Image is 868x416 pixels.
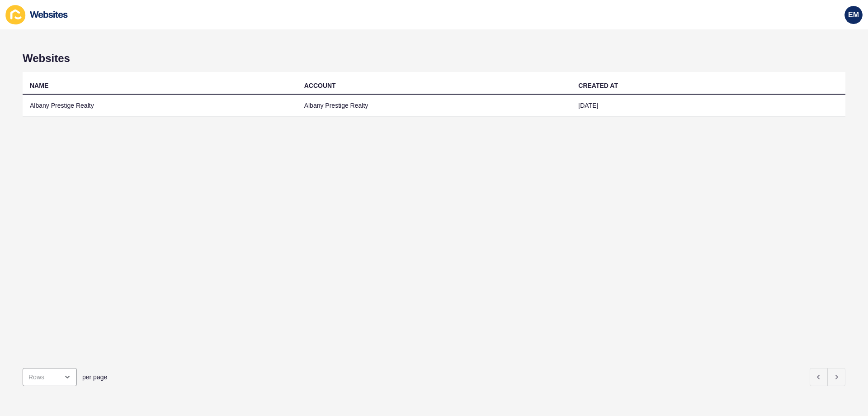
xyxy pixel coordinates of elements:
[578,81,618,90] div: CREATED AT
[23,52,845,65] h1: Websites
[304,81,336,90] div: ACCOUNT
[23,368,77,386] div: open menu
[297,95,571,117] td: Albany Prestige Realty
[23,95,297,117] td: Albany Prestige Realty
[848,10,859,19] span: EM
[30,81,48,90] div: NAME
[82,373,107,382] span: per page
[571,95,845,117] td: [DATE]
